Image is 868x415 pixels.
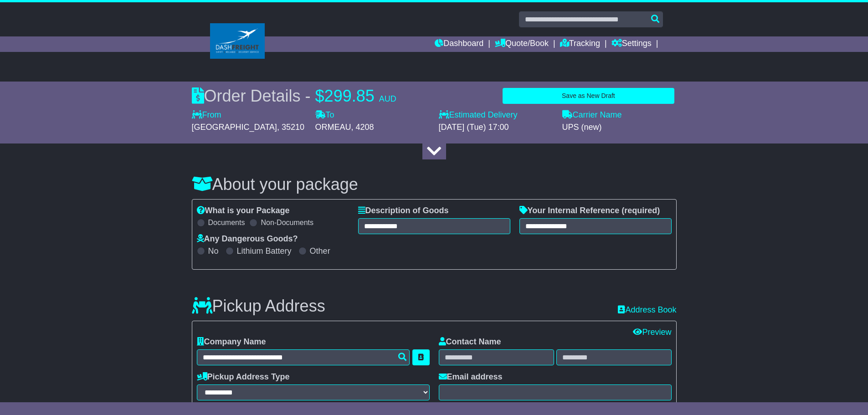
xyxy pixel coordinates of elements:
[315,123,351,132] span: ORMEAU
[192,123,277,132] span: [GEOGRAPHIC_DATA]
[562,110,622,120] label: Carrier Name
[197,337,266,347] label: Company Name
[237,246,292,256] label: Lithium Battery
[310,246,330,256] label: Other
[315,110,334,120] label: To
[208,218,245,227] label: Documents
[197,372,290,382] label: Pickup Address Type
[315,87,324,105] span: $
[192,297,325,315] h3: Pickup Address
[197,206,290,216] label: What is your Package
[439,123,553,133] div: [DATE] (Tue) 17:00
[197,234,298,244] label: Any Dangerous Goods?
[562,123,677,133] div: UPS (new)
[192,175,677,194] h3: About your package
[358,206,449,216] label: Description of Goods
[618,305,676,315] a: Address Book
[261,218,313,227] label: Non-Documents
[495,36,549,52] a: Quote/Book
[379,94,396,103] span: AUD
[277,123,304,132] span: , 35210
[519,206,660,216] label: Your Internal Reference (required)
[439,372,503,382] label: Email address
[633,328,671,337] a: Preview
[439,110,553,120] label: Estimated Delivery
[192,86,396,106] div: Order Details -
[324,87,375,105] span: 299.85
[192,110,221,120] label: From
[611,36,652,52] a: Settings
[439,337,501,347] label: Contact Name
[351,123,374,132] span: , 4208
[560,36,600,52] a: Tracking
[503,88,674,104] button: Save as New Draft
[208,246,219,256] label: No
[435,36,483,52] a: Dashboard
